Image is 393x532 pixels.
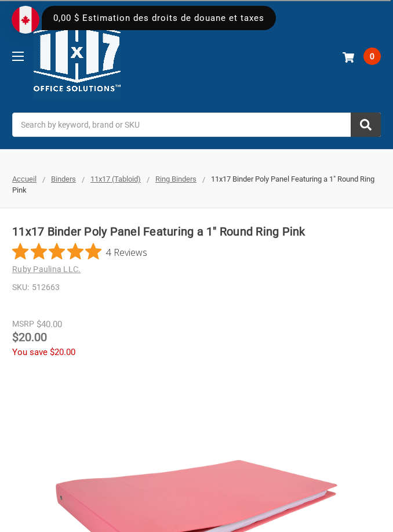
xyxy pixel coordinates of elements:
[12,265,81,274] a: Ruby Paulina LLC.
[12,6,39,34] img: duty and tax information for Canada
[34,13,121,100] img: 11x17.com
[12,347,48,357] span: You save
[12,56,24,57] span: Toggle menu
[12,223,381,240] h1: 11x17 Binder Poly Panel Featuring a 1" Round Ring Pink
[12,281,381,294] dd: 512663
[50,347,75,357] span: $20.00
[2,40,34,72] a: Toggle menu
[12,113,381,137] input: Search by keyword, brand or SKU
[90,175,141,183] a: 11x17 (Tabloid)
[37,319,62,330] span: $40.00
[51,175,76,183] a: Binders
[363,48,381,65] span: 0
[12,281,29,294] dt: SKU:
[12,243,147,260] button: Rated 5 out of 5 stars from 4 reviews. Jump to reviews.
[12,175,37,183] a: Accueil
[12,318,34,330] div: MSRP
[340,41,381,71] a: 0
[155,175,196,183] a: Ring Binders
[106,243,147,260] span: 4 Reviews
[42,6,276,30] div: 0,00 $ Estimation des droits de douane et taxes
[12,330,47,344] span: $20.00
